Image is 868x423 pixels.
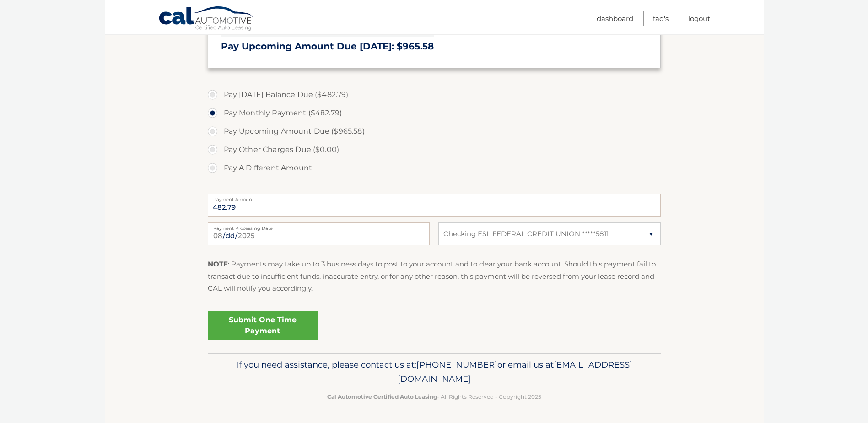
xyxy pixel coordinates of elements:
[208,194,661,217] input: Payment Amount
[208,86,661,104] label: Pay [DATE] Balance Due ($482.79)
[208,159,661,177] label: Pay A Different Amount
[208,258,661,294] p: : Payments may take up to 3 business days to post to your account and to clear your bank account....
[208,222,430,245] input: Payment Date
[158,6,254,33] a: Cal Automotive
[653,11,669,26] a: FAQ's
[214,392,655,401] p: - All Rights Reserved - Copyright 2025
[208,222,430,230] label: Payment Processing Date
[416,359,497,370] span: [PHONE_NUMBER]
[208,104,661,122] label: Pay Monthly Payment ($482.79)
[208,260,228,268] strong: NOTE
[688,11,710,26] a: Logout
[327,393,437,400] strong: Cal Automotive Certified Auto Leasing
[208,122,661,141] label: Pay Upcoming Amount Due ($965.58)
[208,141,661,159] label: Pay Other Charges Due ($0.00)
[208,311,318,340] a: Submit One Time Payment
[221,41,647,52] h3: Pay Upcoming Amount Due [DATE]: $965.58
[597,11,633,26] a: Dashboard
[214,358,655,387] p: If you need assistance, please contact us at: or email us at
[208,194,661,201] label: Payment Amount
